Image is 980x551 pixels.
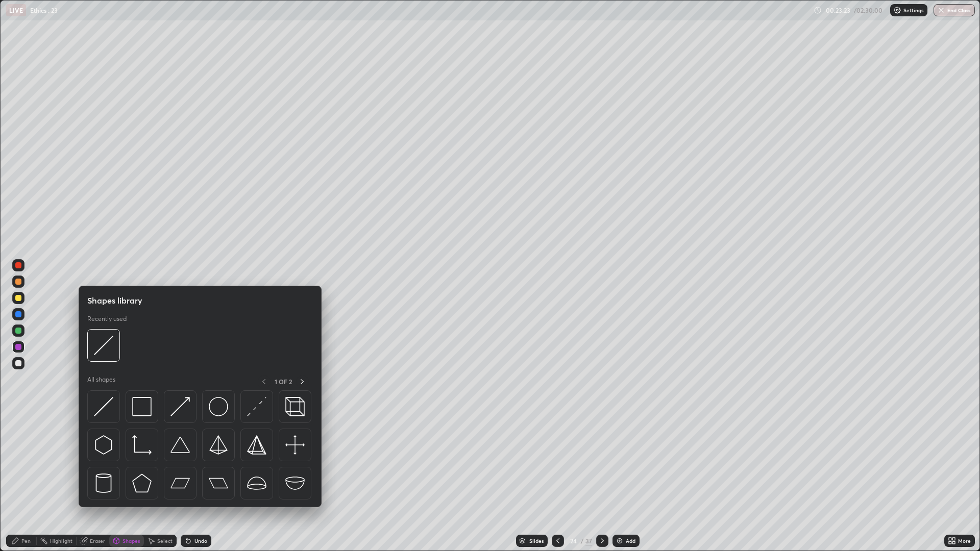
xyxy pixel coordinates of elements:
[616,537,624,545] img: add-slide-button
[94,435,113,455] img: svg+xml;charset=utf-8,%3Csvg%20xmlns%3D%22http%3A%2F%2Fwww.w3.org%2F2000%2Fsvg%22%20width%3D%2230...
[87,315,127,323] p: Recently used
[90,538,105,543] div: Eraser
[132,397,152,416] img: svg+xml;charset=utf-8,%3Csvg%20xmlns%3D%22http%3A%2F%2Fwww.w3.org%2F2000%2Fsvg%22%20width%3D%2234...
[87,375,115,388] p: All shapes
[30,6,58,14] p: Ethics : 23
[285,435,305,455] img: svg+xml;charset=utf-8,%3Csvg%20xmlns%3D%22http%3A%2F%2Fwww.w3.org%2F2000%2Fsvg%22%20width%3D%2240...
[247,435,266,455] img: svg+xml;charset=utf-8,%3Csvg%20xmlns%3D%22http%3A%2F%2Fwww.w3.org%2F2000%2Fsvg%22%20width%3D%2234...
[529,538,544,543] div: Slides
[285,397,305,416] img: svg+xml;charset=utf-8,%3Csvg%20xmlns%3D%22http%3A%2F%2Fwww.w3.org%2F2000%2Fsvg%22%20width%3D%2235...
[157,538,173,543] div: Select
[275,378,292,386] p: 1 OF 2
[170,473,190,493] img: svg+xml;charset=utf-8,%3Csvg%20xmlns%3D%22http%3A%2F%2Fwww.w3.org%2F2000%2Fsvg%22%20width%3D%2244...
[170,435,190,455] img: svg+xml;charset=utf-8,%3Csvg%20xmlns%3D%22http%3A%2F%2Fwww.w3.org%2F2000%2Fsvg%22%20width%3D%2238...
[937,6,945,14] img: end-class-cross
[247,397,266,416] img: svg+xml;charset=utf-8,%3Csvg%20xmlns%3D%22http%3A%2F%2Fwww.w3.org%2F2000%2Fsvg%22%20width%3D%2230...
[21,538,31,543] div: Pen
[9,6,23,14] p: LIVE
[122,538,140,543] div: Shapes
[209,435,228,455] img: svg+xml;charset=utf-8,%3Csvg%20xmlns%3D%22http%3A%2F%2Fwww.w3.org%2F2000%2Fsvg%22%20width%3D%2234...
[626,538,635,543] div: Add
[132,435,152,455] img: svg+xml;charset=utf-8,%3Csvg%20xmlns%3D%22http%3A%2F%2Fwww.w3.org%2F2000%2Fsvg%22%20width%3D%2233...
[94,397,113,416] img: svg+xml;charset=utf-8,%3Csvg%20xmlns%3D%22http%3A%2F%2Fwww.w3.org%2F2000%2Fsvg%22%20width%3D%2230...
[585,536,592,545] div: 37
[209,473,228,493] img: svg+xml;charset=utf-8,%3Csvg%20xmlns%3D%22http%3A%2F%2Fwww.w3.org%2F2000%2Fsvg%22%20width%3D%2244...
[94,473,113,493] img: svg+xml;charset=utf-8,%3Csvg%20xmlns%3D%22http%3A%2F%2Fwww.w3.org%2F2000%2Fsvg%22%20width%3D%2228...
[247,473,266,493] img: svg+xml;charset=utf-8,%3Csvg%20xmlns%3D%22http%3A%2F%2Fwww.w3.org%2F2000%2Fsvg%22%20width%3D%2238...
[285,473,305,493] img: svg+xml;charset=utf-8,%3Csvg%20xmlns%3D%22http%3A%2F%2Fwww.w3.org%2F2000%2Fsvg%22%20width%3D%2238...
[94,336,113,355] img: svg+xml;charset=utf-8,%3Csvg%20xmlns%3D%22http%3A%2F%2Fwww.w3.org%2F2000%2Fsvg%22%20width%3D%2230...
[194,538,207,543] div: Undo
[87,294,142,307] h5: Shapes library
[50,538,72,543] div: Highlight
[209,397,228,416] img: svg+xml;charset=utf-8,%3Csvg%20xmlns%3D%22http%3A%2F%2Fwww.w3.org%2F2000%2Fsvg%22%20width%3D%2236...
[580,538,583,544] div: /
[893,6,901,14] img: class-settings-icons
[934,4,975,16] button: End Class
[568,538,578,544] div: 24
[132,473,152,493] img: svg+xml;charset=utf-8,%3Csvg%20xmlns%3D%22http%3A%2F%2Fwww.w3.org%2F2000%2Fsvg%22%20width%3D%2234...
[903,8,923,13] p: Settings
[958,538,971,543] div: More
[170,397,190,416] img: svg+xml;charset=utf-8,%3Csvg%20xmlns%3D%22http%3A%2F%2Fwww.w3.org%2F2000%2Fsvg%22%20width%3D%2230...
